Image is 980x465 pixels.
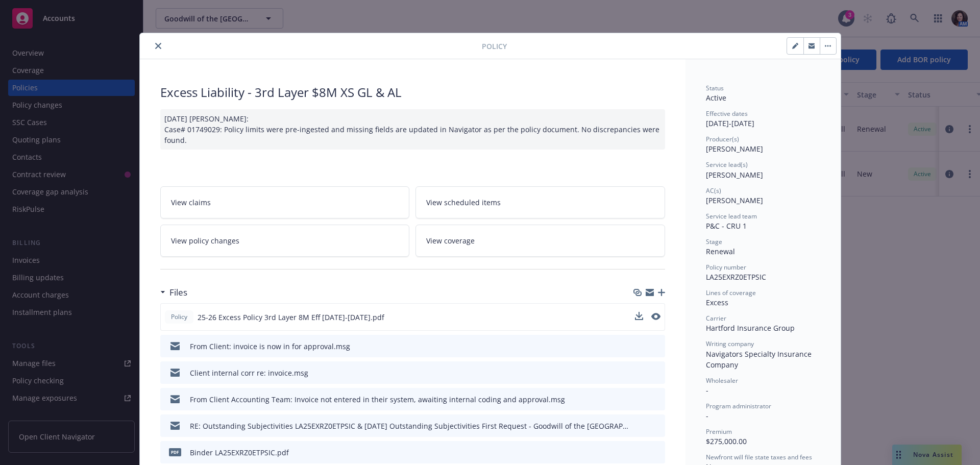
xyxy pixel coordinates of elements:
[706,297,820,308] div: Excess
[426,235,475,246] span: View coverage
[169,286,187,299] h3: Files
[706,436,747,446] span: $275,000.00
[706,186,721,195] span: AC(s)
[706,84,724,92] span: Status
[706,349,814,370] span: Navigators Specialty Insurance Company
[706,135,739,143] span: Producer(s)
[706,109,820,129] div: [DATE] - [DATE]
[706,272,766,282] span: LA25EXRZ0ETPSIC
[651,312,660,323] button: preview file
[198,312,384,323] span: 25-26 Excess Policy 3rd Layer 8M Eff [DATE]-[DATE].pdf
[706,144,763,154] span: [PERSON_NAME]
[651,313,660,320] button: preview file
[160,286,187,299] div: Files
[171,235,239,246] span: View policy changes
[706,109,748,118] span: Effective dates
[706,411,708,421] span: -
[706,263,746,272] span: Policy number
[160,109,665,150] div: [DATE] [PERSON_NAME]: Case# 01749029: Policy limits were pre-ingested and missing fields are upda...
[190,394,565,405] div: From Client Accounting Team: Invoice not entered in their system, awaiting internal coding and ap...
[169,312,189,322] span: Policy
[160,84,665,101] div: Excess Liability - 3rd Layer $8M XS GL & AL
[171,197,211,208] span: View claims
[152,40,164,52] button: close
[652,341,661,352] button: preview file
[635,341,644,352] button: download file
[706,402,771,410] span: Program administrator
[706,93,726,103] span: Active
[415,186,665,218] a: View scheduled items
[426,197,501,208] span: View scheduled items
[190,447,289,458] div: Binder LA25EXRZ0ETPSIC.pdf
[169,448,181,456] span: pdf
[706,288,756,297] span: Lines of coverage
[706,237,722,246] span: Stage
[652,394,661,405] button: preview file
[706,323,795,333] span: Hartford Insurance Group
[635,447,644,458] button: download file
[190,368,308,378] div: Client internal corr re: invoice.msg
[652,368,661,378] button: preview file
[160,186,410,218] a: View claims
[190,421,631,431] div: RE: Outstanding Subjectivities LA25EXRZ0ETPSIC & [DATE] Outstanding Subjectivities First Request ...
[635,421,644,431] button: download file
[706,339,754,348] span: Writing company
[706,160,748,169] span: Service lead(s)
[635,394,644,405] button: download file
[706,376,738,385] span: Wholesaler
[706,221,747,231] span: P&C - CRU 1
[706,314,726,323] span: Carrier
[706,170,763,180] span: [PERSON_NAME]
[652,421,661,431] button: preview file
[652,447,661,458] button: preview file
[706,247,735,256] span: Renewal
[482,41,507,52] span: Policy
[635,312,643,323] button: download file
[706,212,757,221] span: Service lead team
[706,195,763,205] span: [PERSON_NAME]
[706,427,732,436] span: Premium
[415,225,665,257] a: View coverage
[635,368,644,378] button: download file
[706,453,812,461] span: Newfront will file state taxes and fees
[160,225,410,257] a: View policy changes
[190,341,350,352] div: From Client: invoice is now in for approval.msg
[635,312,643,320] button: download file
[706,385,708,395] span: -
